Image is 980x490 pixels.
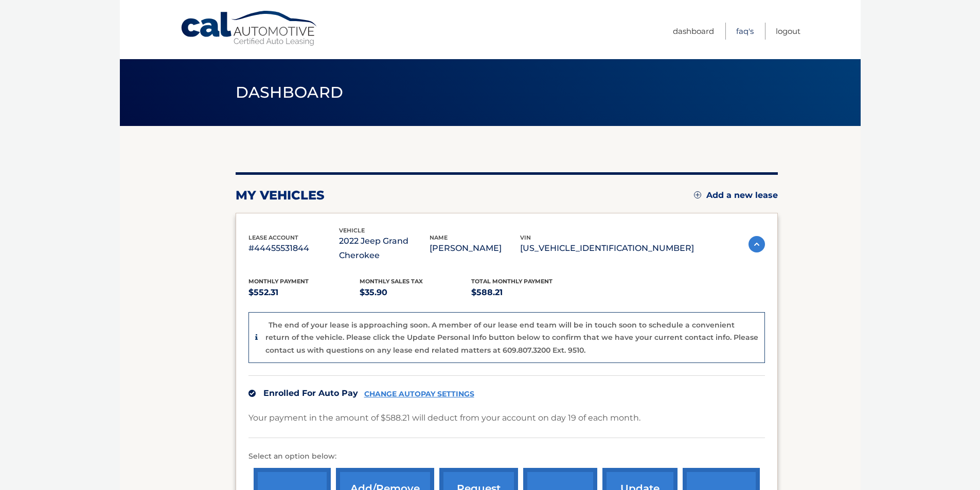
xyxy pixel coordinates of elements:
a: Add a new lease [694,190,778,201]
p: $552.31 [248,285,360,300]
p: 2022 Jeep Grand Cherokee [339,234,430,263]
span: Monthly Payment [248,278,309,285]
img: check.svg [248,390,256,397]
a: Logout [776,23,800,40]
span: lease account [248,234,298,241]
span: Enrolled For Auto Pay [263,388,358,398]
p: #44455531844 [248,241,339,256]
p: The end of your lease is approaching soon. A member of our lease end team will be in touch soon t... [265,320,758,355]
span: vin [520,234,531,241]
a: Cal Automotive [180,10,319,47]
span: name [430,234,448,241]
h2: my vehicles [236,188,325,203]
a: Dashboard [673,23,714,40]
p: $588.21 [471,285,583,300]
p: Your payment in the amount of $588.21 will deduct from your account on day 19 of each month. [248,411,640,425]
a: FAQ's [736,23,754,40]
p: [PERSON_NAME] [430,241,520,256]
span: Total Monthly Payment [471,278,553,285]
p: Select an option below: [248,450,765,463]
p: $35.90 [360,285,471,300]
span: Dashboard [236,83,344,102]
p: [US_VEHICLE_IDENTIFICATION_NUMBER] [520,241,694,256]
img: add.svg [694,191,701,198]
span: Monthly sales Tax [360,278,423,285]
a: CHANGE AUTOPAY SETTINGS [364,390,474,398]
span: vehicle [339,227,365,234]
img: accordion-active.svg [749,236,765,252]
